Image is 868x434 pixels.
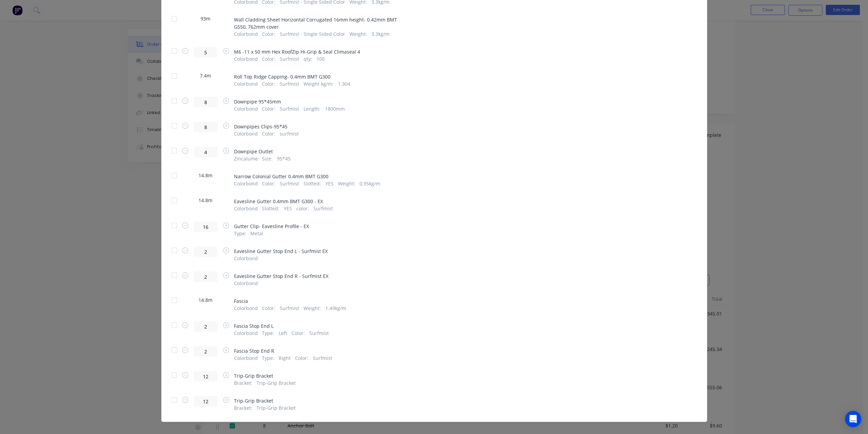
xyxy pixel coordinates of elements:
[279,354,291,362] span: Right
[325,105,345,112] span: 1800mm
[292,330,305,337] span: Color :
[194,296,217,304] span: 14.8m
[234,372,296,379] span: Trip-Grip Bracket
[371,30,389,38] span: 3.3kg/m
[262,30,275,38] span: Color :
[234,148,291,155] span: Downpipe Outlet
[194,197,217,204] span: 14.8m
[284,205,292,212] span: YES
[234,130,258,137] span: Colorbond
[304,80,334,87] span: Weight kg/m :
[234,404,252,411] span: Bracket :
[234,198,333,205] span: Eavesline Gutter 0.4mm BMT G300 - EX
[234,223,309,230] span: Gutter Clip- Eavesline Profile - EX
[234,280,258,287] span: Colorbond
[325,305,346,312] span: 1.49kg/m
[338,80,350,87] span: 1.304
[234,255,258,262] span: Colorbond
[280,30,345,38] span: Surfmist - Single Sided Color
[262,105,275,112] span: Color :
[359,180,380,187] span: 0.95kg/m
[234,180,258,187] span: Colorbond
[234,123,299,130] span: Downpipes Clips-95*45
[262,55,275,62] span: Color :
[262,205,279,212] span: Slotted :
[234,16,404,30] span: Wall Cladding Sheet Horizontal Corrugated 16mm height- 0.42mm BMT G550, 762mm cover
[280,55,299,62] span: Surfmist
[234,347,332,354] span: Fascia Stop End R
[234,248,328,255] span: Eavesline Gutter Stop End L - Surfmist EX
[262,80,275,87] span: Color :
[845,411,861,427] div: Open Intercom Messenger
[234,73,350,80] span: Roll Top Ridge Capping- 0.4mm BMT G300
[234,354,258,362] span: Colorbond
[234,230,246,237] span: Type :
[196,15,215,22] span: 93m
[309,330,329,337] span: Surfmist
[350,30,367,38] span: Weight :
[280,105,299,112] span: Surfmist
[280,80,299,87] span: Surfmist
[296,205,309,212] span: color :
[317,55,325,62] span: 100
[256,404,296,411] span: Trip-Grip Bracket
[234,205,258,212] span: Colorbond
[304,305,321,312] span: Weight :
[313,205,333,212] span: Surfmist
[262,130,275,137] span: Color :
[280,130,299,137] span: surfmist
[234,305,258,312] span: Colorbond
[250,230,263,237] span: Metal
[194,172,217,179] span: 14.8m
[234,98,345,105] span: Downpipe 95*45mm
[262,180,275,187] span: Color :
[234,173,381,180] span: Narrow Colonial Gutter 0.4mm BMT G300
[234,105,258,112] span: Colorbond
[234,80,258,87] span: Colorbond
[234,379,252,387] span: Bracket :
[234,297,346,305] span: Fascia
[234,48,360,55] span: M6 -11 x 50 mm Hex RoofZip Hi-Grip & Seal Climaseal 4
[304,105,321,112] span: Length :
[262,330,274,337] span: Type :
[304,55,312,62] span: qty :
[338,180,355,187] span: Weight :
[280,305,299,312] span: Surfmist
[304,180,321,187] span: Slotted :
[295,354,308,362] span: Color :
[256,379,296,387] span: Trip-Grip Bracket
[262,354,274,362] span: Type :
[234,330,258,337] span: Colorbond
[234,30,258,38] span: Colorbond
[196,72,215,79] span: 7.4m
[280,180,299,187] span: Surfmist
[279,330,287,337] span: Left
[234,397,296,404] span: Trip-Grip Bracket
[325,180,334,187] span: YES
[234,155,258,162] span: Zincalume
[262,305,275,312] span: Color :
[277,155,291,162] span: 95*45
[262,155,273,162] span: Size :
[234,272,328,280] span: Eavesline Gutter Stop End R - Surfmist EX
[234,55,258,62] span: Colorbond
[234,322,329,330] span: Fascia Stop End L
[313,354,332,362] span: Surfmist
